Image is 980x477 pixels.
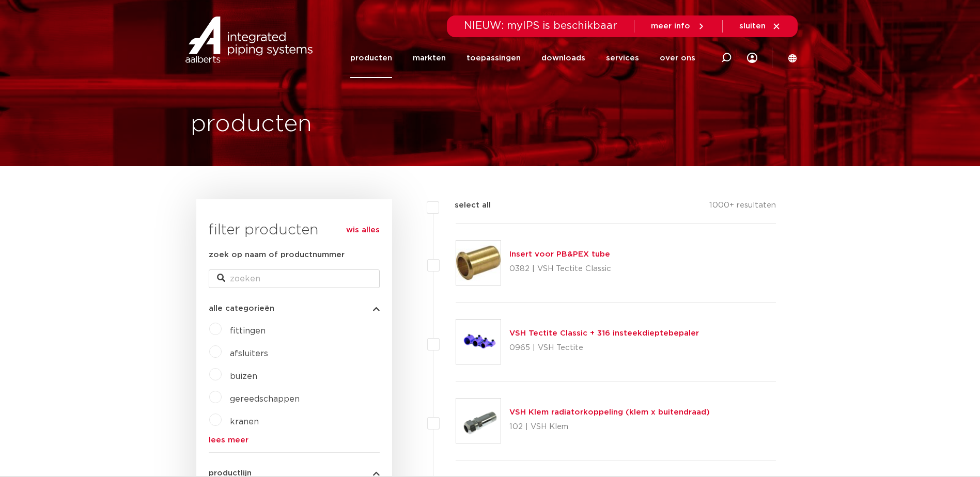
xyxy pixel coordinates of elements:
[230,395,300,403] a: gereedschappen
[230,349,268,358] a: afsluiters
[209,220,380,241] h3: filter producten
[739,22,766,30] span: sluiten
[456,320,501,364] img: Thumbnail for VSH Tectite Classic + 316 insteekdieptebepaler
[350,38,392,78] a: producten
[709,199,776,215] p: 1000+ resultaten
[509,340,699,356] p: 0965 | VSH Tectite
[509,408,710,416] a: VSH Klem radiatorkoppeling (klem x buitendraad)
[509,419,710,435] p: 102 | VSH Klem
[509,329,699,337] a: VSH Tectite Classic + 316 insteekdieptebepaler
[209,469,252,477] span: productlijn
[230,418,259,426] a: kranen
[466,38,521,78] a: toepassingen
[456,241,501,285] img: Thumbnail for Insert voor PB&PEX tube
[651,22,706,31] a: meer info
[413,38,446,78] a: markten
[541,38,585,78] a: downloads
[439,199,491,212] label: select all
[464,21,617,31] span: NIEUW: myIPS is beschikbaar
[191,108,312,141] h1: producten
[209,249,345,261] label: zoek op naam of productnummer
[209,305,380,312] button: alle categorieën
[660,38,695,78] a: over ons
[509,250,610,258] a: Insert voor PB&PEX tube
[456,399,501,443] img: Thumbnail for VSH Klem radiatorkoppeling (klem x buitendraad)
[230,372,257,380] a: buizen
[509,261,611,277] p: 0382 | VSH Tectite Classic
[739,22,781,31] a: sluiten
[230,327,266,335] a: fittingen
[350,38,695,78] nav: Menu
[346,224,380,236] a: wis alles
[209,469,380,477] button: productlijn
[651,22,690,30] span: meer info
[606,38,639,78] a: services
[209,436,380,444] a: lees meer
[209,305,274,312] span: alle categorieën
[209,269,380,288] input: zoeken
